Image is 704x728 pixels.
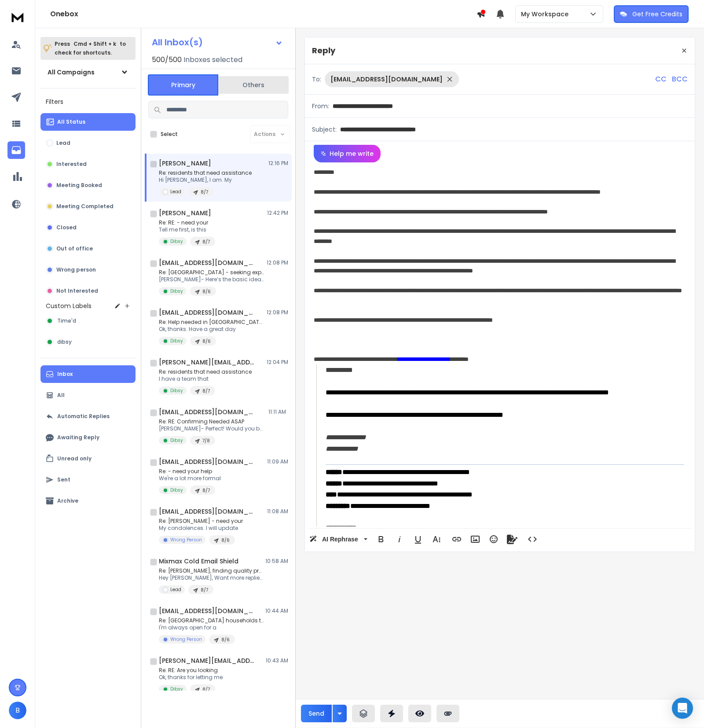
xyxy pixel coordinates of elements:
p: I have a team that [159,375,252,382]
span: 500 / 500 [152,55,182,65]
p: 8/7 [202,239,210,245]
p: Lead [170,586,181,593]
h1: Mixmax Cold Email Shield [159,557,238,566]
button: Primary [148,74,218,96]
button: dibsy [40,333,136,351]
p: Inbox [57,371,73,378]
p: Hey [PERSON_NAME], Want more replies to [159,574,264,581]
p: Ok, thanks for letting me [159,674,223,681]
p: Wrong Person [170,537,202,543]
button: Closed [40,219,136,236]
p: Re: residents that need assistance [159,169,252,176]
p: Re: [GEOGRAPHIC_DATA] households that need [159,617,264,624]
h1: [EMAIL_ADDRESS][DOMAIN_NAME] [159,607,256,615]
p: Dibsy [170,288,183,294]
h1: [EMAIL_ADDRESS][DOMAIN_NAME] [159,507,256,516]
p: 8/6 [202,288,211,295]
button: Lead [40,134,136,152]
span: Cmd + Shift + k [72,39,117,49]
p: Hi [PERSON_NAME], I am. My [159,176,252,184]
p: 8/7 [201,587,208,593]
label: Select [161,131,178,138]
p: Meeting Completed [56,203,114,210]
p: Re: RE: Are you looking [159,667,223,674]
p: Dibsy [170,487,183,493]
p: 11:09 AM [267,458,288,465]
p: Sent [57,476,70,483]
p: Archive [57,497,78,504]
p: Press to check for shortcuts. [55,40,126,57]
button: Awaiting Reply [40,429,136,446]
h3: Inboxes selected [183,55,242,65]
h1: [EMAIL_ADDRESS][DOMAIN_NAME] [159,258,256,267]
p: 11:11 AM [268,408,288,415]
h1: [PERSON_NAME] [159,159,211,168]
p: We're a lot more formal [159,475,221,482]
span: Time'd [57,317,76,324]
button: All [40,386,136,404]
p: Out of office [56,245,93,252]
p: 10:43 AM [266,657,288,664]
button: Inbox [40,365,136,383]
button: Out of office [40,240,136,257]
h1: All Campaigns [48,68,95,77]
p: 12:42 PM [267,210,288,217]
p: Dibsy [170,387,183,394]
p: 8/7 [201,189,208,195]
p: Closed [56,224,77,231]
h3: Custom Labels [46,301,92,310]
h1: Onebox [50,9,477,19]
p: My condolences. I will update [159,525,243,532]
p: [PERSON_NAME]- Perfect! Would you be interested [159,425,264,432]
button: Time'd [40,312,136,330]
p: [EMAIL_ADDRESS][DOMAIN_NAME] [330,75,443,84]
button: Help me write [314,145,381,162]
span: AI Rephrase [320,536,360,543]
button: B [9,702,26,719]
button: Get Free Credits [614,5,689,23]
p: 10:58 AM [265,558,288,565]
p: 7/8 [202,438,210,444]
p: Dibsy [170,686,183,692]
button: Italic (⌘I) [391,530,408,548]
p: Re: [PERSON_NAME], finding quality prospects [159,567,264,574]
button: Emoticons [485,530,502,548]
p: Dibsy [170,238,183,245]
span: dibsy [57,338,72,346]
p: Wrong Person [170,636,202,643]
button: Archive [40,492,136,510]
button: Interested [40,155,136,173]
button: Insert Image (⌘P) [467,530,484,548]
button: Meeting Completed [40,198,136,215]
h1: [PERSON_NAME] [159,209,211,217]
p: Re: RE: Confirming Needed ASAP [159,418,264,425]
button: All Campaigns [40,63,136,81]
p: Reply [312,44,335,57]
p: Interested [56,161,87,168]
h1: [PERSON_NAME][EMAIL_ADDRESS][DOMAIN_NAME] [159,358,256,367]
button: Not Interested [40,282,136,300]
h1: [EMAIL_ADDRESS][DOMAIN_NAME] [159,457,256,466]
p: 12:16 PM [268,160,288,167]
p: 8/6 [202,338,211,345]
p: Awaiting Reply [57,434,99,441]
p: Tell me first, is this [159,226,215,233]
button: Insert Link (⌘K) [448,530,465,548]
h1: [EMAIL_ADDRESS][DOMAIN_NAME] [159,408,256,416]
h1: [EMAIL_ADDRESS][DOMAIN_NAME] [159,308,256,317]
p: Lead [56,140,70,147]
button: Unread only [40,450,136,467]
p: Dibsy [170,437,183,444]
p: Get Free Credits [632,10,682,18]
p: 12:04 PM [267,359,288,366]
p: Ok, thanks. Have a great day [159,326,264,333]
button: Code View [524,530,541,548]
button: More Text [428,530,445,548]
p: Subject: [312,125,337,134]
p: BCC [672,74,688,85]
p: CC [655,74,667,85]
p: Re: residents that need assistance [159,368,252,375]
p: Lead [170,188,181,195]
p: 11:08 AM [267,508,288,515]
